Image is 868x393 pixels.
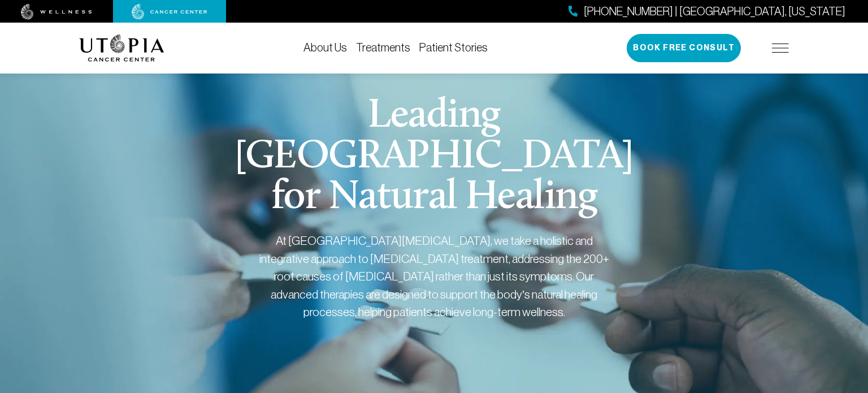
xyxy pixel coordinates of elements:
[772,44,789,53] img: icon-hamburger
[627,34,741,62] button: Book Free Consult
[303,41,347,54] a: About Us
[584,3,845,20] span: [PHONE_NUMBER] | [GEOGRAPHIC_DATA], [US_STATE]
[259,232,609,321] div: At [GEOGRAPHIC_DATA][MEDICAL_DATA], we take a holistic and integrative approach to [MEDICAL_DATA]...
[568,3,845,20] a: [PHONE_NUMBER] | [GEOGRAPHIC_DATA], [US_STATE]
[419,41,488,54] a: Patient Stories
[21,4,92,20] img: wellness
[218,96,650,218] h1: Leading [GEOGRAPHIC_DATA] for Natural Healing
[79,34,164,62] img: logo
[356,41,410,54] a: Treatments
[132,4,207,20] img: cancer center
